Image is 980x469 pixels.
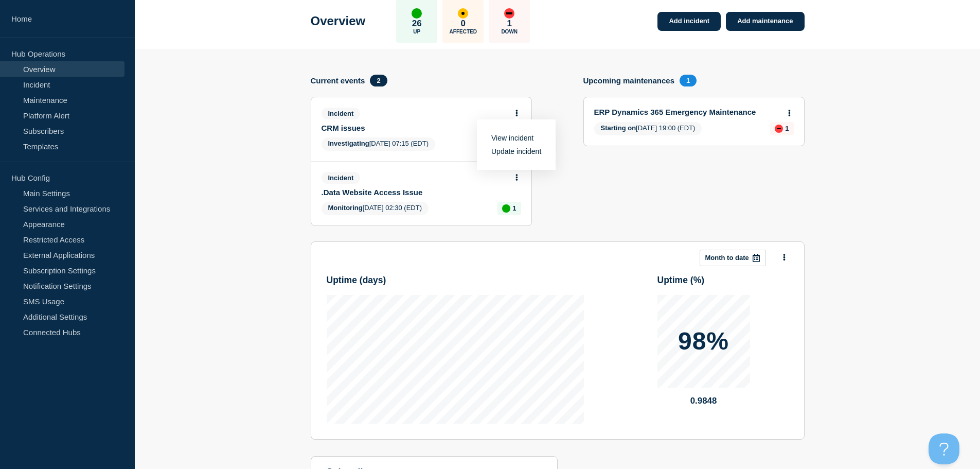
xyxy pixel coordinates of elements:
[461,19,466,29] p: 0
[322,172,361,184] span: Incident
[705,254,749,262] p: Month to date
[413,29,420,34] p: Up
[322,124,507,132] a: CRM issues
[322,188,507,197] a: .Data Website Access Issue
[501,29,518,34] p: Down
[680,75,697,86] span: 1
[929,433,959,464] iframe: Help Scout Beacon - Open
[311,14,366,28] h1: Overview
[785,125,789,132] p: 1
[507,19,512,29] p: 1
[775,125,783,133] div: down
[594,122,702,135] span: [DATE] 19:00 (EDT)
[450,29,477,34] p: Affected
[322,108,361,119] span: Incident
[491,147,541,155] a: Update incident
[328,204,363,212] span: Monitoring
[594,108,780,116] a: ERP Dynamics 365 Emergency Maintenance
[370,75,387,86] span: 2
[504,8,514,19] div: down
[700,250,766,266] button: Month to date
[328,140,369,147] span: Investigating
[458,8,468,19] div: affected
[657,12,721,31] a: Add incident
[601,124,636,132] span: Starting on
[583,76,675,85] h4: Upcoming maintenances
[726,12,804,31] a: Add maintenance
[502,204,510,213] div: up
[412,8,422,19] div: up
[322,137,436,151] span: [DATE] 07:15 (EDT)
[327,275,584,286] h3: Uptime ( days )
[678,329,729,354] p: 98%
[412,19,422,29] p: 26
[311,76,365,85] h4: Current events
[512,204,516,212] p: 1
[322,202,429,215] span: [DATE] 02:30 (EDT)
[657,275,789,286] h3: Uptime ( % )
[657,396,750,406] p: 0.9848
[491,134,533,142] a: View incident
